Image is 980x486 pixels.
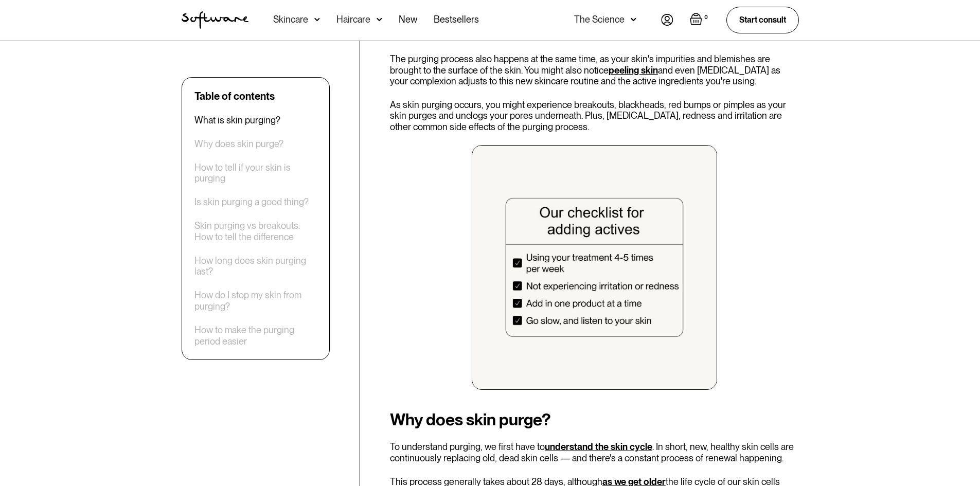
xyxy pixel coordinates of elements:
img: arrow down [377,14,382,25]
a: Why does skin purge? [194,138,283,150]
div: The Science [574,14,625,25]
div: 0 [702,13,710,22]
div: Table of contents [194,90,275,102]
img: arrow down [631,14,636,25]
a: How long does skin purging last? [194,255,317,277]
p: To understand purging, we first have to . In short, new, healthy skin cells are continuously repl... [390,441,799,463]
a: How to tell if your skin is purging [194,162,317,184]
a: understand the skin cycle [545,441,652,452]
img: Software Logo [182,11,248,29]
a: Is skin purging a good thing? [194,197,309,208]
a: peeling skin [609,65,658,76]
p: As skin purging occurs, you might experience breakouts, blackheads, red bumps or pimples as your ... [390,99,799,133]
p: The purging process also happens at the same time, as your skin's impurities and blemishes are br... [390,53,799,87]
a: Open empty cart [690,13,710,27]
div: Haircare [336,14,370,25]
a: What is skin purging? [194,115,280,126]
a: Skin purging vs breakouts: How to tell the difference [194,221,317,243]
a: How do I stop my skin from purging? [194,290,317,312]
img: arrow down [314,14,320,25]
h2: Why does skin purge? [390,410,799,429]
a: Start consult [726,7,799,33]
a: How to make the purging period easier [194,325,317,347]
div: Skincare [273,14,308,25]
a: home [182,11,248,29]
